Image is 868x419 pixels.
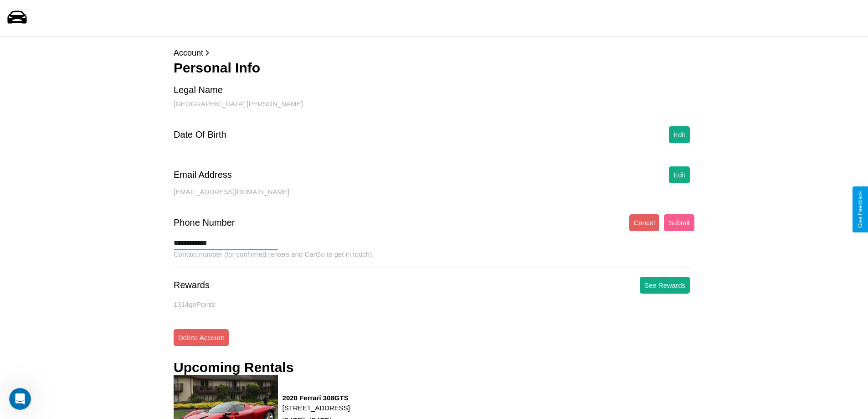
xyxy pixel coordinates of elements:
div: Give Feedback [857,191,863,228]
h3: Upcoming Rentals [174,360,293,375]
p: [STREET_ADDRESS] [282,402,350,414]
h3: Personal Info [174,60,694,76]
div: [GEOGRAPHIC_DATA] [PERSON_NAME] [174,100,694,117]
div: Email Address [174,170,232,180]
button: Edit [669,166,690,183]
p: Account [174,46,694,60]
button: See Rewards [640,277,690,294]
button: Submit [664,214,694,231]
p: 1314 goPoints [174,298,694,310]
button: Edit [669,126,690,143]
div: [EMAIL_ADDRESS][DOMAIN_NAME] [174,188,694,205]
h3: 2020 Ferrari 308GTS [282,394,350,402]
div: Rewards [174,280,210,290]
iframe: Intercom live chat [9,388,31,410]
div: Legal Name [174,85,223,95]
div: Contact number (for confirmed renters and CarGo to get in touch). [174,250,694,268]
button: Delete Account [174,329,229,346]
button: Cancel [629,214,660,231]
div: Phone Number [174,217,235,228]
div: Date Of Birth [174,129,226,140]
